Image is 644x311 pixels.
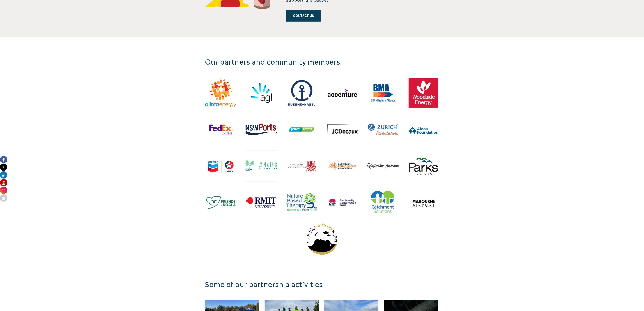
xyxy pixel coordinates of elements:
img: Alinta Energy logo [205,78,236,107]
a: Contact us [286,10,321,22]
h3: Some of our partnership activities [205,281,378,289]
img: Catchment solutions logo [367,189,399,216]
img: BMA CVA Partner [367,77,399,109]
h3: Our partners and community members [205,58,378,67]
img: FedEx logo [205,121,236,139]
